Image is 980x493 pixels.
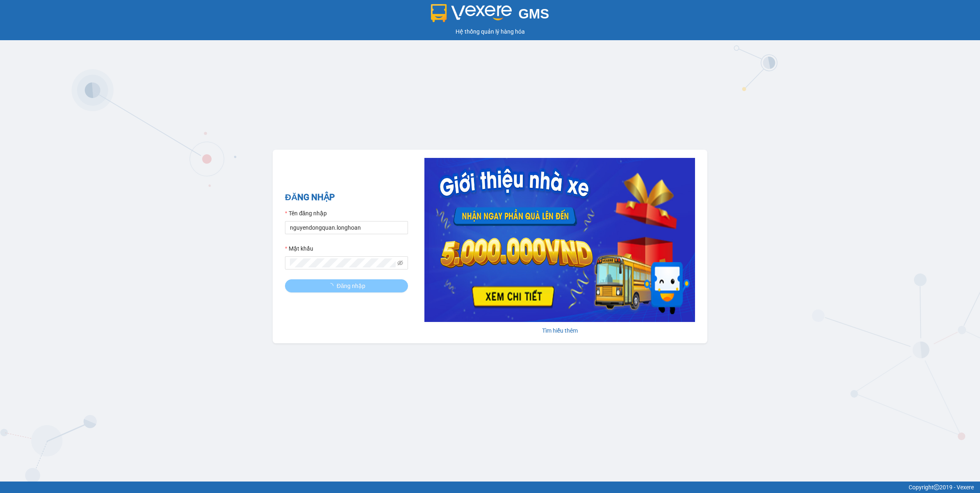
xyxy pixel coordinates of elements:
[424,158,695,322] img: banner-0
[285,191,408,204] h2: ĐĂNG NHẬP
[285,279,408,292] button: Đăng nhập
[431,12,549,19] a: GMS
[431,4,512,22] img: logo 2
[285,209,327,218] label: Tên đăng nhập
[2,27,978,36] div: Hệ thống quản lý hàng hóa
[424,326,695,335] div: Tìm hiểu thêm
[290,258,396,267] input: Mật khẩu
[518,6,549,21] span: GMS
[934,484,939,490] span: copyright
[328,283,337,289] span: loading
[6,483,974,492] div: Copyright 2019 - Vexere
[285,244,313,253] label: Mật khẩu
[337,281,365,290] span: Đăng nhập
[285,221,408,234] input: Tên đăng nhập
[397,260,403,266] span: eye-invisible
